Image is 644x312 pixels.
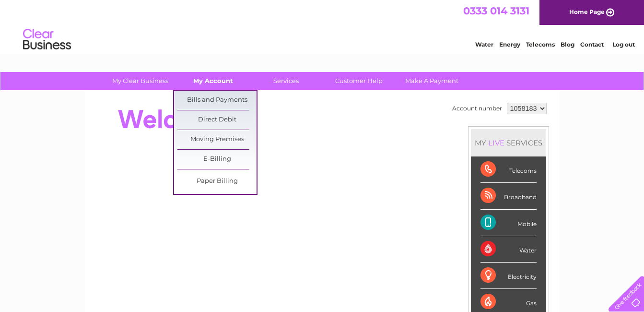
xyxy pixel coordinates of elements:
[475,41,493,48] a: Water
[480,183,537,209] div: Broadband
[177,91,257,110] a: Bills and Payments
[580,41,604,48] a: Contact
[174,72,253,90] a: My Account
[450,100,504,117] td: Account number
[526,41,555,48] a: Telecoms
[480,236,537,263] div: Water
[499,41,520,48] a: Energy
[177,110,257,130] a: Direct Debit
[561,41,574,48] a: Blog
[471,129,546,156] div: MY SERVICES
[319,72,398,90] a: Customer Help
[101,72,180,90] a: My Clear Business
[177,150,257,169] a: E-Billing
[392,72,471,90] a: Make A Payment
[480,156,537,183] div: Telecoms
[486,138,506,147] div: LIVE
[246,72,326,90] a: Services
[463,5,529,17] a: 0333 014 3131
[23,25,71,54] img: logo.png
[96,5,549,47] div: Clear Business is a trading name of Verastar Limited (registered in [GEOGRAPHIC_DATA] No. 3667643...
[480,263,537,289] div: Electricity
[177,130,257,149] a: Moving Premises
[612,41,635,48] a: Log out
[480,210,537,236] div: Mobile
[177,172,257,191] a: Paper Billing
